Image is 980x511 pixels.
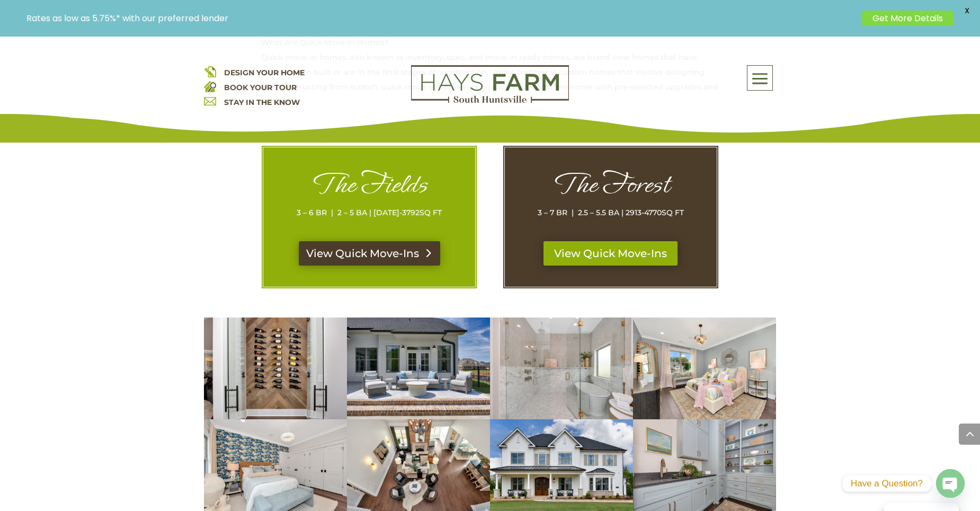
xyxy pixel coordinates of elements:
span: 3 – 6 BR | 2 – 5 BA | [DATE]-3792 [297,208,420,217]
a: Get More Details [862,11,954,26]
a: hays farm homes huntsville development [411,96,569,105]
p: Rates as low as 5.75%* with our preferred lender [26,13,857,23]
p: 3 – 7 BR | 2.5 – 5.5 BA | 2913-4770 [526,205,696,220]
a: BOOK YOUR TOUR [224,83,297,92]
a: View Quick Move-Ins [544,241,678,266]
img: 2106-Forest-Gate-27-400x284.jpg [204,318,347,419]
span: SQ FT [420,208,442,217]
img: book your home tour [204,80,216,92]
a: STAY IN THE KNOW [224,98,300,107]
a: DESIGN YOUR HOME [224,68,305,77]
a: View Quick Move-Ins [299,241,440,266]
img: 2106-Forest-Gate-82-400x284.jpg [633,318,776,419]
img: Logo [411,65,569,103]
h1: The Forest [526,169,696,205]
span: SQ FT [662,208,684,217]
img: design your home [204,65,216,77]
img: 2106-Forest-Gate-8-400x284.jpg [347,318,490,419]
h1: The Fields [284,169,454,205]
img: 2106-Forest-Gate-61-400x284.jpg [490,318,633,419]
span: X [959,3,975,19]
